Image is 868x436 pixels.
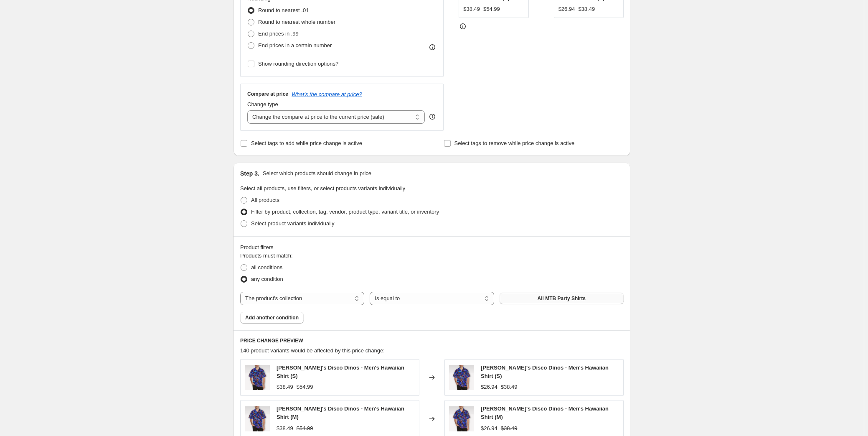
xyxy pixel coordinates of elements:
span: Select product variants individually [251,220,334,227]
span: Filter by product, collection, tag, vendor, product type, variant title, or inventory [251,209,439,215]
h6: PRICE CHANGE PREVIEW [240,337,624,344]
div: $38.49 [277,424,293,433]
strike: $54.99 [297,424,313,433]
span: All products [251,197,279,203]
h3: Compare at price [247,91,288,97]
strike: $38.49 [501,424,518,433]
img: DISCO_DINOS-M-FRONT_80x.png [245,365,270,390]
span: [PERSON_NAME]'s Disco Dinos - Men's Hawaiian Shirt (M) [481,405,609,420]
span: Change type [247,101,278,107]
strike: $54.99 [297,383,313,391]
span: Select all products, use filters, or select products variants individually [240,185,405,191]
div: $26.94 [558,5,575,13]
strike: $38.49 [501,383,518,391]
div: $38.49 [463,5,480,13]
button: Add another condition [240,312,304,324]
div: help [428,112,437,121]
img: DISCO_DINOS-M-FRONT_80x.png [245,406,270,431]
span: End prices in .99 [258,31,299,37]
span: Show rounding direction options? [258,61,338,67]
div: $38.49 [277,383,293,391]
span: all conditions [251,264,282,270]
span: Select tags to add while price change is active [251,140,362,146]
span: Round to nearest whole number [258,19,335,25]
span: any condition [251,276,283,282]
strike: $54.99 [483,5,500,13]
span: [PERSON_NAME]'s Disco Dinos - Men's Hawaiian Shirt (S) [481,365,609,379]
span: End prices in a certain number [258,42,332,48]
span: Round to nearest .01 [258,7,309,13]
span: Add another condition [245,314,299,321]
h2: Step 3. [240,169,259,178]
span: [PERSON_NAME]'s Disco Dinos - Men's Hawaiian Shirt (M) [277,405,404,420]
div: $26.94 [481,383,497,391]
img: DISCO_DINOS-M-FRONT_80x.png [449,365,474,390]
span: 140 product variants would be affected by this price change: [240,347,385,354]
span: All MTB Party Shirts [538,295,586,302]
span: Products must match: [240,252,293,259]
strike: $38.49 [578,5,595,13]
p: Select which products should change in price [263,169,371,178]
button: What's the compare at price? [292,91,362,97]
div: $26.94 [481,424,497,433]
button: All MTB Party Shirts [500,293,624,304]
span: Select tags to remove while price change is active [454,140,575,146]
span: [PERSON_NAME]'s Disco Dinos - Men's Hawaiian Shirt (S) [277,365,404,379]
img: DISCO_DINOS-M-FRONT_80x.png [449,406,474,431]
div: Product filters [240,243,624,252]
